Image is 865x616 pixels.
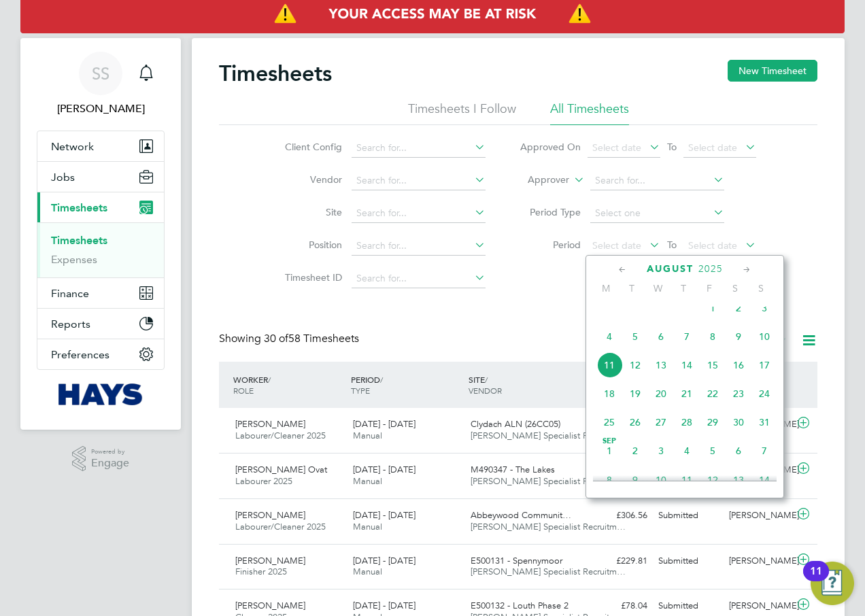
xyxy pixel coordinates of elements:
[622,352,648,378] span: 12
[726,295,751,321] span: 2
[592,141,641,154] span: Select date
[622,467,648,493] span: 9
[268,374,271,385] span: /
[645,282,671,294] span: W
[471,566,626,577] span: [PERSON_NAME] Specialist Recruitm…
[51,348,109,361] span: Preferences
[235,430,326,441] span: Labourer/Cleaner 2025
[688,141,737,154] span: Select date
[352,269,486,288] input: Search for...
[51,287,89,300] span: Finance
[622,381,648,407] span: 19
[353,521,382,532] span: Manual
[380,374,383,385] span: /
[471,521,626,532] span: [PERSON_NAME] Specialist Recruitm…
[471,509,571,521] span: Abbeywood Communit…
[353,555,415,566] span: [DATE] - [DATE]
[235,509,305,521] span: [PERSON_NAME]
[281,141,342,153] label: Client Config
[353,566,382,577] span: Manual
[37,278,164,308] button: Finance
[235,600,305,611] span: [PERSON_NAME]
[674,438,700,464] span: 4
[582,459,653,481] div: £760.40
[37,101,165,117] span: Shaila Saini
[230,367,347,403] div: WORKER
[485,374,488,385] span: /
[596,381,622,407] span: 18
[596,438,622,464] span: 1
[37,52,165,117] a: SS[PERSON_NAME]
[51,201,107,214] span: Timesheets
[751,352,777,378] span: 17
[726,409,751,435] span: 30
[696,282,722,294] span: F
[281,206,342,218] label: Site
[596,438,622,445] span: Sep
[37,383,165,405] a: Go to home page
[700,295,726,321] span: 1
[751,409,777,435] span: 31
[653,550,724,572] div: Submitted
[700,324,726,349] span: 8
[281,173,342,186] label: Vendor
[748,282,774,294] span: S
[469,385,502,396] span: VENDOR
[353,475,382,487] span: Manual
[674,324,700,349] span: 7
[20,38,181,430] nav: Main navigation
[219,60,332,87] h2: Timesheets
[726,438,751,464] span: 6
[724,504,794,527] div: [PERSON_NAME]
[590,171,724,190] input: Search for...
[51,318,90,330] span: Reports
[700,352,726,378] span: 15
[37,309,164,339] button: Reports
[471,464,555,475] span: M490347 - The Lakes
[353,600,415,611] span: [DATE] - [DATE]
[37,192,164,222] button: Timesheets
[688,239,737,252] span: Select date
[726,381,751,407] span: 23
[235,475,292,487] span: Labourer 2025
[648,467,674,493] span: 10
[596,324,622,349] span: 4
[471,430,626,441] span: [PERSON_NAME] Specialist Recruitm…
[408,101,516,125] li: Timesheets I Follow
[219,332,362,346] div: Showing
[709,334,787,347] label: Submitted
[663,138,681,156] span: To
[508,173,569,187] label: Approver
[674,467,700,493] span: 11
[235,555,305,566] span: [PERSON_NAME]
[582,550,653,572] div: £229.81
[582,504,653,527] div: £306.56
[264,332,359,345] span: 58 Timesheets
[648,324,674,349] span: 6
[352,139,486,158] input: Search for...
[353,464,415,475] span: [DATE] - [DATE]
[728,60,817,82] button: New Timesheet
[281,271,342,284] label: Timesheet ID
[592,239,641,252] span: Select date
[648,381,674,407] span: 20
[671,282,696,294] span: T
[700,467,726,493] span: 12
[622,438,648,464] span: 2
[37,339,164,369] button: Preferences
[51,140,94,153] span: Network
[726,352,751,378] span: 16
[58,383,143,405] img: hays-logo-retina.png
[593,282,619,294] span: M
[596,409,622,435] span: 25
[674,381,700,407] span: 21
[51,171,75,184] span: Jobs
[582,413,653,436] div: £814.30
[550,101,629,125] li: All Timesheets
[233,385,254,396] span: ROLE
[352,171,486,190] input: Search for...
[37,222,164,277] div: Timesheets
[700,381,726,407] span: 22
[471,555,562,566] span: E500131 - Spennymoor
[91,446,129,458] span: Powered by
